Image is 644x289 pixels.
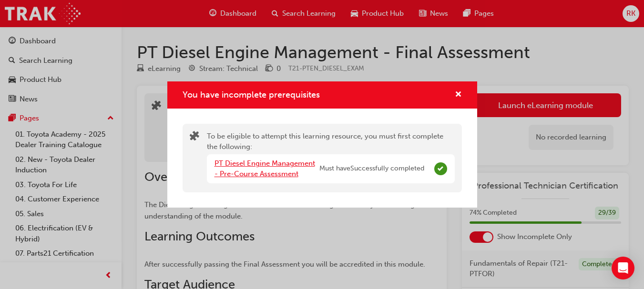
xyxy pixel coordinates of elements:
div: To be eligible to attempt this learning resource, you must first complete the following: [207,131,455,185]
span: Must have Successfully completed [319,163,424,174]
span: Complete [434,162,447,175]
button: cross-icon [455,89,462,101]
div: You have incomplete prerequisites [167,81,477,208]
span: You have incomplete prerequisites [183,90,320,100]
span: cross-icon [455,91,462,100]
span: puzzle-icon [190,132,199,143]
div: Open Intercom Messenger [612,257,634,279]
a: PT Diesel Engine Management - Pre-Course Assessment [215,159,315,179]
